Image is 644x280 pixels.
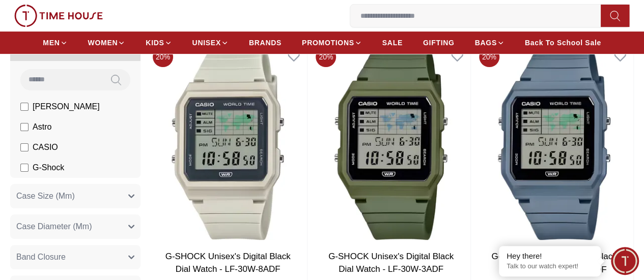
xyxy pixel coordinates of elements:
span: Astro [33,121,51,133]
input: Astro [20,123,29,131]
span: BRANDS [249,38,282,48]
span: MEN [43,38,60,48]
a: BRANDS [249,34,282,52]
a: GIFTING [423,34,455,52]
span: UNISEX [192,38,221,48]
span: PROMOTIONS [302,38,354,48]
p: Talk to our watch expert! [507,262,593,271]
span: Band Closure [16,251,66,263]
button: Band Closure [10,245,141,269]
a: G-SHOCK Unisex's Digital Black Dial Watch - LF-30W-8ADF [165,252,291,274]
a: G-SHOCK Unisex's Digital Black Dial Watch - LF-30W-2ADF [491,252,617,274]
span: Case Diameter (Mm) [16,221,92,233]
a: Back To School Sale [525,34,601,52]
a: SALE [382,34,403,52]
span: Back To School Sale [525,38,601,48]
button: Case Size (Mm) [10,184,141,208]
span: Case Size (Mm) [16,190,75,202]
a: WOMEN [88,34,126,52]
img: G-SHOCK Unisex's Digital Black Dial Watch - LF-30W-8ADF [149,43,307,244]
a: BAGS [474,34,504,52]
input: CASIO [20,143,29,151]
input: [PERSON_NAME] [20,103,29,111]
button: Case Diameter (Mm) [10,214,141,239]
span: GIFTING [423,38,455,48]
span: [PERSON_NAME] [33,101,100,113]
span: 20 % [153,47,173,67]
img: G-SHOCK Unisex's Digital Black Dial Watch - LF-30W-3ADF [312,43,470,244]
a: UNISEX [192,34,229,52]
div: Hey there! [507,251,593,261]
img: ... [14,5,103,27]
a: G-SHOCK Unisex's Digital Black Dial Watch - LF-30W-3ADF [328,252,454,274]
span: SALE [382,38,403,48]
span: 20 % [316,47,336,67]
span: BAGS [474,38,496,48]
span: 20 % [479,47,499,67]
a: MEN [43,34,67,52]
span: KIDS [146,38,164,48]
img: G-SHOCK Unisex's Digital Black Dial Watch - LF-30W-2ADF [475,43,633,244]
input: G-Shock [20,164,29,172]
a: PROMOTIONS [302,34,362,52]
div: Chat Widget [611,247,639,275]
a: KIDS [146,34,172,52]
span: WOMEN [88,38,118,48]
span: G-Shock [33,162,64,174]
span: CASIO [33,141,58,153]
